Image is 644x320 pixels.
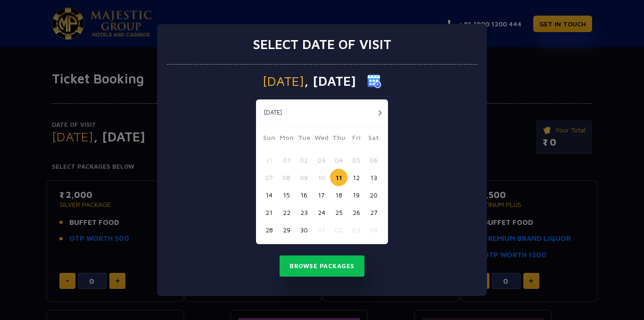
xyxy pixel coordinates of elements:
button: 19 [347,186,365,204]
button: 13 [365,169,382,186]
button: Browse Packages [280,255,364,277]
span: Sun [260,132,278,146]
button: 10 [313,169,330,186]
button: 03 [313,151,330,169]
span: Wed [313,132,330,146]
span: Fri [347,132,365,146]
button: 22 [278,204,295,221]
button: 14 [260,186,278,204]
span: [DATE] [263,74,304,88]
button: 31 [260,151,278,169]
span: Mon [278,132,295,146]
button: 30 [295,221,313,238]
button: 06 [365,151,382,169]
button: 02 [295,151,313,169]
button: [DATE] [258,106,287,120]
button: 24 [313,204,330,221]
button: 04 [365,221,382,238]
img: calender icon [367,74,381,88]
button: 01 [313,221,330,238]
button: 25 [330,204,347,221]
span: Sat [365,132,382,146]
button: 18 [330,186,347,204]
button: 28 [260,221,278,238]
button: 29 [278,221,295,238]
button: 12 [347,169,365,186]
button: 26 [347,204,365,221]
button: 23 [295,204,313,221]
button: 01 [278,151,295,169]
button: 27 [365,204,382,221]
button: 08 [278,169,295,186]
button: 16 [295,186,313,204]
button: 11 [330,169,347,186]
button: 04 [330,151,347,169]
button: 20 [365,186,382,204]
button: 21 [260,204,278,221]
button: 15 [278,186,295,204]
button: 05 [347,151,365,169]
span: , [DATE] [304,74,356,88]
button: 09 [295,169,313,186]
span: Tue [295,132,313,146]
button: 07 [260,169,278,186]
button: 17 [313,186,330,204]
span: Thu [330,132,347,146]
button: 02 [330,221,347,238]
h3: Select date of visit [253,36,391,52]
button: 03 [347,221,365,238]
